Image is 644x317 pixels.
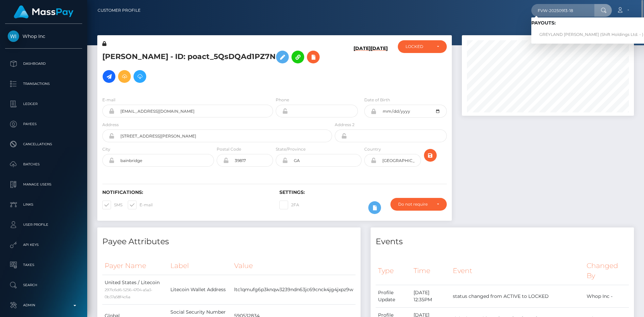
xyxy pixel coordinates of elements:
th: Changed By [584,257,629,285]
a: Customer Profile [98,3,141,17]
label: Country [364,146,381,152]
p: Admin [8,300,79,310]
button: Do not require [390,198,447,211]
a: Taxes [5,257,82,273]
div: Do not require [398,202,431,207]
label: E-mail [128,201,153,209]
label: SMS [102,201,122,209]
p: API Keys [8,240,79,250]
label: Phone [276,97,289,103]
a: Links [5,196,82,213]
p: Transactions [8,79,79,89]
a: Batches [5,156,82,173]
p: Dashboard [8,59,79,69]
p: Cancellations [8,139,79,149]
th: Value [232,257,356,275]
a: Cancellations [5,136,82,153]
span: Whop Inc [5,33,82,39]
a: Initiate Payout [103,70,115,83]
a: Payees [5,116,82,133]
img: Whop Inc [8,31,19,42]
label: Date of Birth [364,97,390,103]
h6: [DATE] [354,46,371,89]
td: [DATE] 12:35PM [411,285,450,308]
a: Transactions [5,75,82,92]
p: Links [8,200,79,210]
p: Batches [8,159,79,169]
a: Dashboard [5,55,82,72]
small: 2971c6d6-5256-4704-a5a3-0b37a58f4c6a [105,287,152,299]
p: Search [8,280,79,290]
h6: Notifications: [102,190,269,195]
p: Ledger [8,99,79,109]
a: Ledger [5,96,82,112]
label: Address 2 [335,122,355,128]
button: LOCKED [398,40,447,53]
th: Time [411,257,450,285]
th: Payer Name [102,257,168,275]
a: Admin [5,297,82,314]
th: Event [450,257,585,285]
div: LOCKED [406,44,431,49]
a: API Keys [5,236,82,253]
p: Taxes [8,260,79,270]
a: User Profile [5,216,82,233]
td: United States / Litecoin [102,275,168,305]
p: Payees [8,119,79,129]
h6: Settings: [279,190,446,195]
h6: [DATE] [371,46,388,89]
a: Manage Users [5,176,82,193]
label: City [102,146,110,152]
label: Address [102,122,119,128]
h4: Payee Attributes [102,236,356,248]
label: Postal Code [217,146,241,152]
p: User Profile [8,220,79,230]
td: Whop Inc - [584,285,629,308]
label: 2FA [279,201,299,209]
label: E-mail [102,97,115,103]
th: Type [376,257,411,285]
img: MassPay Logo [14,5,73,18]
h4: Events [376,236,629,248]
td: Profile Update [376,285,411,308]
a: Search [5,277,82,294]
p: Manage Users [8,179,79,190]
input: Search... [531,4,594,17]
th: Label [168,257,232,275]
h5: [PERSON_NAME] - ID: poact_5QsDQAd1PZ7N [102,47,328,86]
td: ltc1qmufg6p3knqw3239ndn63jc69cnck4jg4jxpz9w [232,275,356,305]
label: State/Province [276,146,306,152]
td: Litecoin Wallet Address [168,275,232,305]
td: status changed from ACTIVE to LOCKED [450,285,585,308]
